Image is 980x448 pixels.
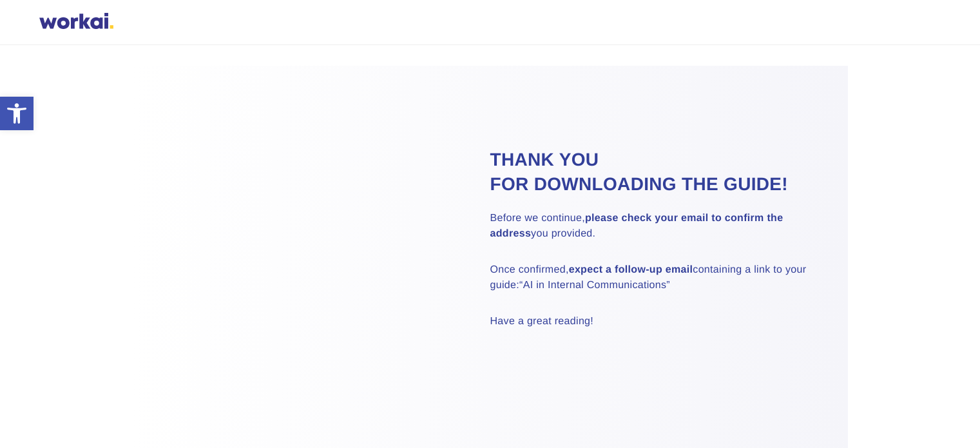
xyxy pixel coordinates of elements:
strong: expect a follow-up email [569,264,693,275]
p: Before we continue, you provided. [490,211,816,242]
p: Once confirmed, containing a link to your guide: [490,262,816,293]
em: “AI in Internal Communications” [519,280,670,291]
strong: please check your email to confirm the address [490,213,783,239]
p: Have a great reading! [490,314,816,329]
h2: Thank you for downloading the guide! [490,148,816,197]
